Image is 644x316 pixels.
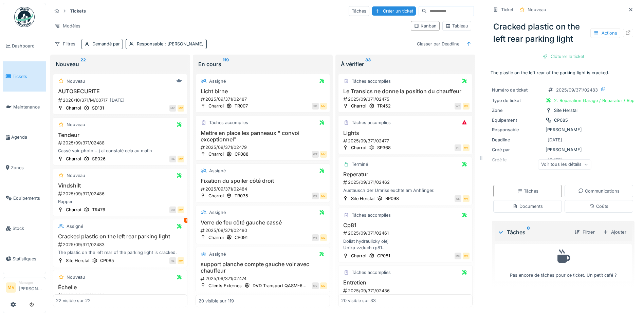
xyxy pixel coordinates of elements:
h3: support planche compte gauche voir avec chauffeur [199,261,327,274]
div: 20 visible sur 119 [199,297,234,304]
div: Tâches [349,6,369,16]
div: Charroi [208,151,224,157]
div: Zone [492,107,543,114]
a: Dashboard [3,31,46,61]
div: TR007 [235,103,248,109]
div: CP088 [235,151,249,157]
div: Tâches accomplies [352,212,391,218]
div: HE [169,257,176,264]
div: CP085 [100,257,114,264]
div: Cracked plastic on the left rear parking light [491,18,636,48]
div: Rapper [56,198,184,205]
h3: Fixation du spoiler côté droit [199,178,327,184]
div: 2025/09/371/02487 [200,96,327,102]
div: MV [312,282,319,289]
div: [DATE] [548,137,562,143]
div: WT [455,103,461,110]
span: Stock [13,225,43,232]
div: Doliat hydraulicky olej Unika vzduch rp81 Bucha predna naprava [341,238,470,251]
sup: 33 [365,60,371,68]
div: Nouveau [67,121,85,128]
div: AS [455,195,461,202]
div: Nouveau [67,274,85,280]
div: Actions [590,28,620,38]
div: Assigné [209,167,226,174]
div: Tâches accomplies [352,78,391,84]
div: SD131 [92,105,104,111]
div: Charroi [66,105,81,111]
p: The plastic on the left rear of the parking light is cracked. [491,70,636,76]
div: Nouveau [67,78,85,84]
div: Tâches [497,228,569,236]
div: En cours [198,60,327,68]
div: Voir tous les détails [538,160,591,170]
div: 22 visible sur 22 [56,297,91,304]
li: MV [6,282,16,293]
a: Statistiques [3,244,46,274]
h3: Le Transics ne donne la position du chauffeur [341,88,470,95]
div: Charroi [208,234,224,241]
div: MV [320,151,327,158]
div: Filtrer [572,228,597,237]
div: Modèles [52,21,84,31]
div: Coûts [589,203,608,210]
div: 2025/09/371/02480 [200,227,327,234]
span: Tickets [13,73,43,80]
div: Créé par [492,146,543,153]
div: 2025/09/371/02475 [343,96,470,102]
div: 2025/09/371/02482 [57,292,184,299]
div: MV [178,105,184,112]
div: Manager [19,280,43,285]
div: MV [169,105,176,112]
div: Communications [578,188,620,194]
div: Créer un ticket [372,6,416,16]
div: MV [178,257,184,264]
div: Terminé [352,161,368,167]
a: Équipements [3,183,46,213]
div: MV [320,234,327,241]
div: 2025/09/371/02483 [57,241,184,248]
div: Ticket [501,6,513,13]
div: 2025/09/371/02461 [343,230,470,236]
h3: Échelle [56,284,184,291]
a: Stock [3,213,46,244]
h3: Verre de feu côté gauche cassé [199,219,327,226]
a: Maintenance [3,92,46,122]
div: 2025/09/371/02484 [200,186,327,192]
div: Tâches [517,188,538,194]
h3: Cracked plastic on the left rear parking light [56,233,184,240]
h3: Vindshilt [56,182,184,189]
img: Badge_color-CXgf-gQk.svg [14,7,35,27]
div: TR452 [377,103,391,109]
div: Filtres [52,39,78,49]
div: 2025/09/371/02477 [343,138,470,144]
div: Tâches accomplies [352,119,391,126]
div: Assigné [67,223,83,230]
div: Charroi [208,103,224,109]
div: Charroi [351,253,366,259]
a: Zones [3,153,46,183]
div: WT [312,193,319,199]
div: Assigné [209,209,226,216]
div: MK [455,253,461,259]
span: : [PERSON_NAME] [163,41,204,46]
span: Zones [11,164,43,171]
div: Site Herstal [351,195,374,202]
div: MV [463,144,470,151]
div: MV [178,206,184,213]
div: HA [169,156,176,162]
div: Numéro de ticket [492,87,543,93]
h3: Reperatur [341,171,470,178]
div: Responsable [492,126,543,133]
div: MV [320,282,327,289]
div: 2025/09/371/02479 [200,144,327,151]
div: Pas encore de tâches pour ce ticket. Un petit café ? [499,247,627,278]
div: Clients Externes [208,282,242,289]
span: Dashboard [12,43,43,49]
sup: 0 [527,228,530,236]
div: Ajouter [600,228,629,237]
div: DVD Transport QASM-6... [253,282,307,289]
div: SC [312,103,319,110]
div: WT [312,234,319,241]
div: Charroi [351,103,366,109]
